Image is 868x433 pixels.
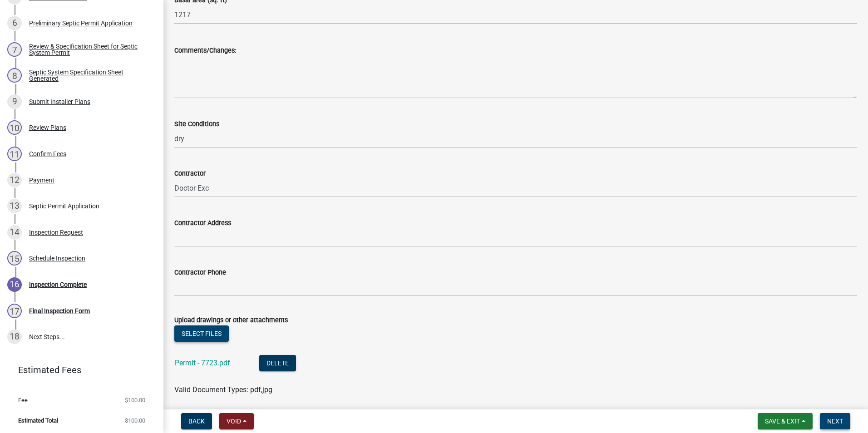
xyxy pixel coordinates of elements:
[7,147,22,161] div: 11
[758,413,813,429] button: Save & Exit
[29,255,85,261] div: Schedule Inspection
[174,317,288,324] label: Upload drawings or other attachments
[227,418,241,425] span: Void
[29,229,83,236] div: Inspection Request
[188,418,205,425] span: Back
[174,48,236,54] label: Comments/Changes:
[29,177,54,183] div: Payment
[827,418,843,425] span: Next
[29,69,149,82] div: Septic System Specification Sheet Generated
[219,413,254,429] button: Void
[29,203,99,209] div: Septic Permit Application
[29,281,87,288] div: Inspection Complete
[7,330,22,344] div: 18
[7,304,22,318] div: 17
[125,397,145,403] span: $100.00
[29,308,90,314] div: Final Inspection Form
[174,270,226,276] label: Contractor Phone
[174,325,229,342] button: Select files
[18,397,28,403] span: Fee
[7,199,22,213] div: 13
[259,355,296,371] button: Delete
[7,120,22,135] div: 10
[125,418,145,423] span: $100.00
[29,43,149,56] div: Review & Specification Sheet for Septic System Permit
[29,151,66,157] div: Confirm Fees
[7,361,149,379] a: Estimated Fees
[18,418,58,423] span: Estimated Total
[7,68,22,83] div: 8
[29,124,66,131] div: Review Plans
[174,121,219,128] label: Site Conditions
[7,173,22,187] div: 12
[29,20,133,26] div: Preliminary Septic Permit Application
[181,413,212,429] button: Back
[259,359,296,368] wm-modal-confirm: Delete Document
[7,277,22,292] div: 16
[7,94,22,109] div: 9
[7,42,22,57] div: 7
[7,225,22,240] div: 14
[7,16,22,30] div: 6
[174,171,206,177] label: Contractor
[174,220,231,226] label: Contractor Address
[174,385,272,394] span: Valid Document Types: pdf,jpg
[820,413,850,429] button: Next
[175,359,230,367] a: Permit - 7723.pdf
[29,98,90,105] div: Submit Installer Plans
[7,251,22,266] div: 15
[765,418,800,425] span: Save & Exit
